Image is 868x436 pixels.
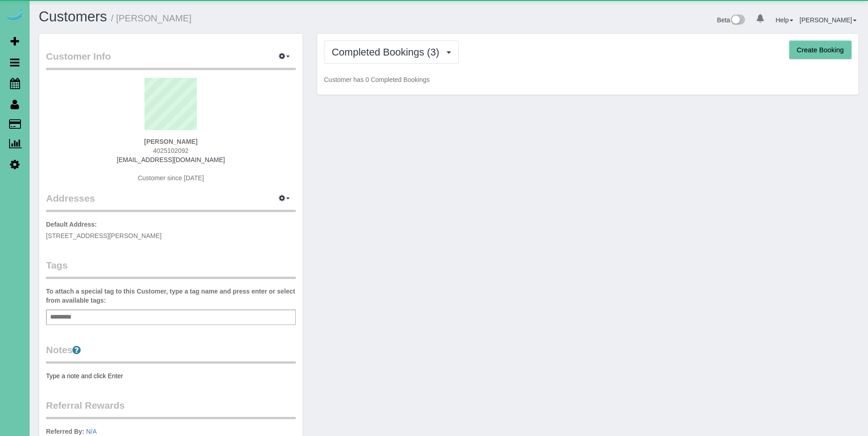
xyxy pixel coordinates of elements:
[5,9,24,22] img: Automaid Logo
[717,16,745,24] a: Beta
[46,399,296,419] legend: Referral Rewards
[800,16,857,24] a: [PERSON_NAME]
[46,427,84,436] label: Referred By:
[46,50,296,70] legend: Customer Info
[789,41,852,60] button: Create Booking
[46,220,97,229] label: Default Address:
[86,428,97,435] a: N/A
[324,41,459,64] button: Completed Bookings (3)
[46,232,162,239] span: [STREET_ADDRESS][PERSON_NAME]
[46,371,296,380] pre: Type a note and click Enter
[776,16,793,24] a: Help
[332,46,444,58] span: Completed Bookings (3)
[111,13,192,23] small: / [PERSON_NAME]
[46,343,296,364] legend: Notes
[117,156,225,163] a: [EMAIL_ADDRESS][DOMAIN_NAME]
[46,259,296,279] legend: Tags
[144,138,197,145] strong: [PERSON_NAME]
[324,75,852,84] p: Customer has 0 Completed Bookings
[39,9,107,25] a: Customers
[46,287,296,305] label: To attach a special tag to this Customer, type a tag name and press enter or select from availabl...
[138,174,204,182] span: Customer since [DATE]
[153,147,189,154] span: 4025102092
[730,15,745,26] img: New interface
